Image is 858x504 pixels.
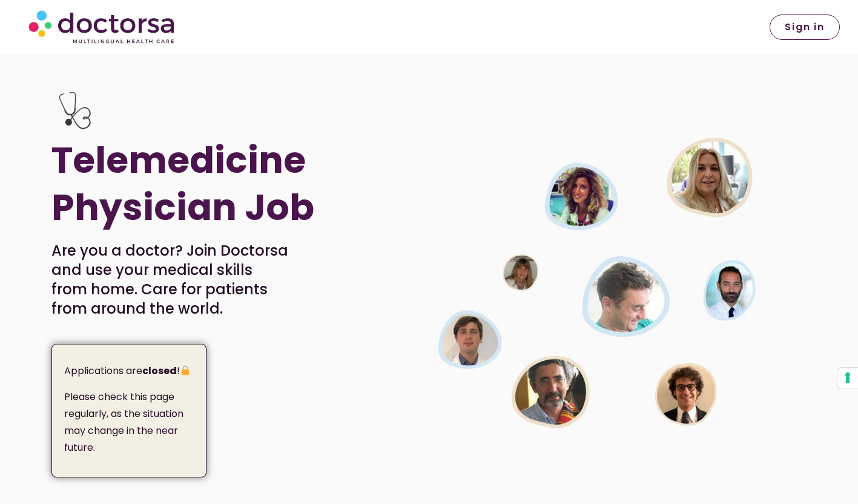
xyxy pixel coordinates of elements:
p: Applications are ! [64,363,197,380]
button: Your consent preferences for tracking technologies [837,368,858,389]
img: 🔒 [180,366,190,375]
p: Are you a doctor? Join Doctorsa and use your medical skills from home. Care for patients from aro... [51,241,289,318]
strong: closed [142,364,177,378]
a: Sign in [770,15,840,40]
h1: Telemedicine Physician Job [51,137,356,231]
span: Sign in [785,22,825,32]
p: Please check this page regularly, as the situation may change in the near future. [64,389,197,456]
